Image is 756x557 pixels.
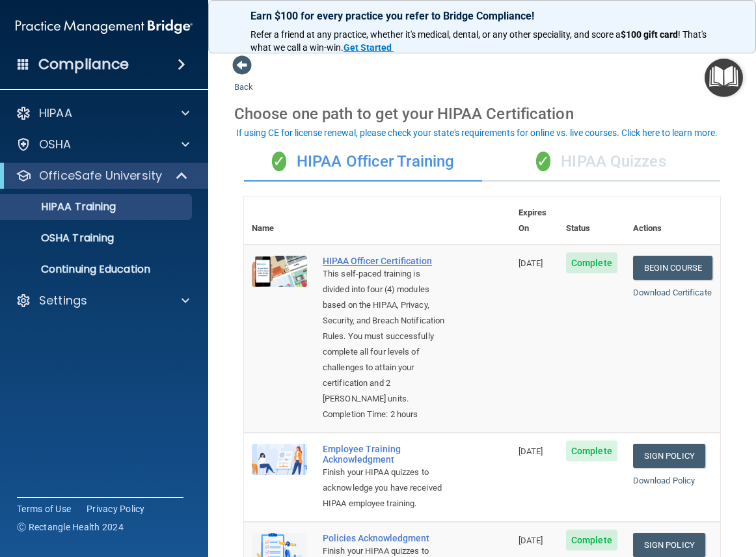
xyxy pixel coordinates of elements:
div: HIPAA Quizzes [482,143,720,182]
p: Continuing Education [8,263,186,276]
div: Employee Training Acknowledgment [323,444,446,465]
span: Refer a friend at any practice, whether it's medical, dental, or any other speciality, and score a [250,29,621,40]
a: Privacy Policy [87,502,145,515]
div: Finish your HIPAA quizzes to acknowledge you have received HIPAA employee training. [323,465,446,511]
a: Back [234,66,253,92]
span: ! That's what we call a win-win. [250,29,709,53]
a: Download Certificate [633,288,712,297]
p: OfficeSafe University [39,168,162,183]
p: Earn $100 for every practice you refer to Bridge Compliance! [250,10,714,22]
th: Expires On [511,197,558,245]
div: HIPAA Officer Training [244,143,482,182]
span: Complete [566,441,617,461]
a: Sign Policy [633,444,705,468]
a: Begin Course [633,256,712,280]
span: Ⓒ Rectangle Health 2024 [17,521,124,534]
p: OSHA Training [8,232,114,245]
a: Get Started [344,42,394,53]
p: OSHA [39,137,72,152]
img: PMB logo [16,14,193,40]
th: Actions [625,197,720,245]
span: ✓ [536,152,550,171]
a: Settings [16,293,189,308]
div: Choose one path to get your HIPAA Certification [234,95,730,133]
h4: Compliance [38,55,129,74]
div: Completion Time: 2 hours [323,407,446,422]
a: HIPAA [16,105,189,121]
p: HIPAA Training [8,200,116,213]
a: OfficeSafe University [16,168,189,183]
button: Open Resource Center [705,59,743,97]
strong: Get Started [344,42,392,53]
span: ✓ [272,152,286,171]
span: [DATE] [519,258,543,268]
th: Name [244,197,315,245]
p: HIPAA [39,105,72,121]
div: Policies Acknowledgment [323,533,446,543]
a: Terms of Use [17,502,71,515]
a: Sign Policy [633,533,705,557]
strong: $100 gift card [621,29,678,40]
span: [DATE] [519,446,543,456]
span: Complete [566,530,617,550]
span: Complete [566,252,617,273]
div: This self-paced training is divided into four (4) modules based on the HIPAA, Privacy, Security, ... [323,266,446,407]
span: [DATE] [519,536,543,545]
th: Status [558,197,625,245]
div: If using CE for license renewal, please check your state's requirements for online vs. live cours... [236,128,718,137]
p: Settings [39,293,87,308]
a: Download Policy [633,476,695,485]
a: OSHA [16,137,189,152]
button: If using CE for license renewal, please check your state's requirements for online vs. live cours... [234,126,720,139]
a: HIPAA Officer Certification [323,256,446,266]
